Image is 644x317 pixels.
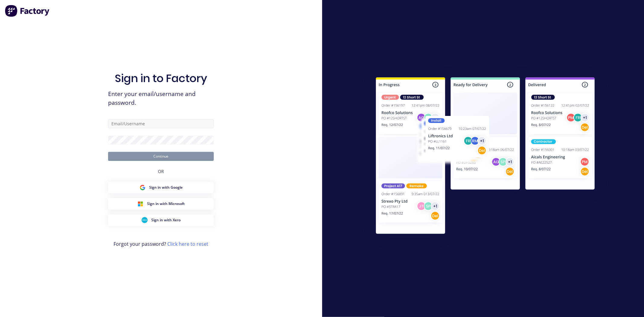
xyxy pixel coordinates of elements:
span: Sign in with Xero [151,217,181,223]
button: Xero Sign inSign in with Xero [108,214,214,226]
img: Xero Sign in [142,217,148,223]
div: OR [158,161,164,182]
img: Factory [5,5,50,17]
img: Google Sign in [139,184,146,191]
img: Sign in [363,65,608,248]
span: Sign in with Microsoft [147,201,185,207]
span: Sign in with Google [149,185,183,190]
img: Microsoft Sign in [137,201,143,207]
a: Click here to reset [167,241,208,247]
input: Email/Username [108,119,214,128]
span: Enter your email/username and password. [108,90,214,107]
h1: Sign in to Factory [115,72,207,85]
span: Forgot your password? [114,240,208,248]
button: Continue [108,152,214,161]
button: Microsoft Sign inSign in with Microsoft [108,198,214,210]
button: Google Sign inSign in with Google [108,182,214,193]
